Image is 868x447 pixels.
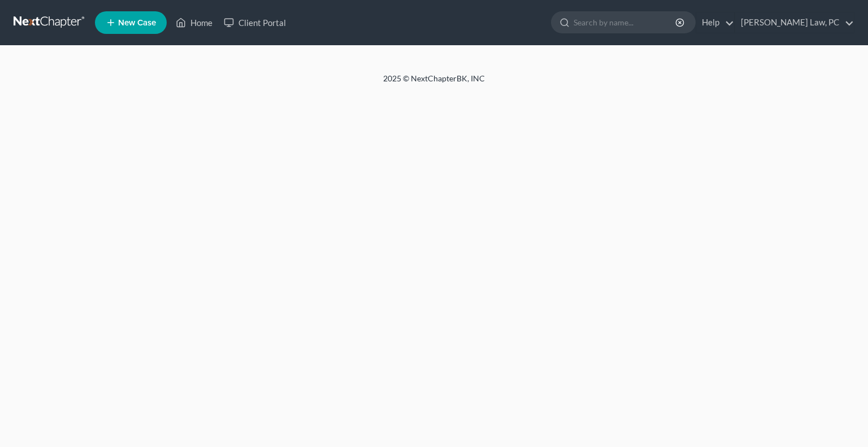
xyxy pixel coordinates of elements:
[574,12,677,33] input: Search by name...
[218,12,292,33] a: Client Portal
[112,73,756,93] div: 2025 © NextChapterBK, INC
[118,19,156,27] span: New Case
[170,12,218,33] a: Home
[696,12,734,33] a: Help
[735,12,854,33] a: [PERSON_NAME] Law, PC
